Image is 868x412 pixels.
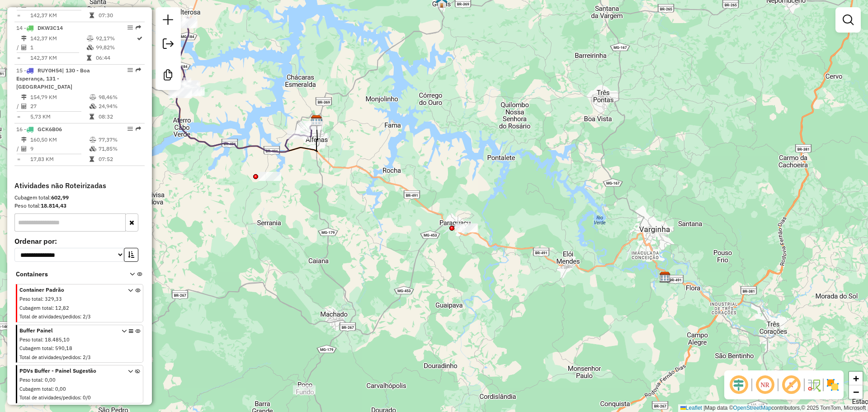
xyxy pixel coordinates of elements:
i: Distância Total [21,36,27,41]
td: 07:52 [98,155,141,164]
span: 329,33 [45,296,62,302]
span: : [42,336,43,343]
span: Buffer Painel [19,327,117,335]
div: Atividade não roteirizada - SUPERMERCADOS UNIAO [455,223,477,232]
span: − [853,386,859,398]
span: Total de atividades/pedidos [19,394,80,401]
td: 5,73 KM [30,112,89,121]
div: Cubagem total: [14,194,145,202]
strong: 18.814,43 [41,202,66,209]
span: Cubagem total [19,345,52,351]
img: Fluxo de ruas [807,378,821,392]
i: Distância Total [21,137,27,142]
em: Opções [127,25,133,30]
td: 142,37 KM [30,34,86,43]
i: Tempo total em rota [90,13,94,18]
label: Ordenar por: [14,236,145,246]
em: Opções [127,126,133,132]
span: GCK6B06 [38,126,62,133]
td: 17,83 KM [30,155,89,164]
div: Map data © contributors,© 2025 TomTom, Microsoft [678,404,868,412]
td: 160,50 KM [30,135,89,144]
a: Zoom out [849,385,863,399]
div: Atividade não roteirizada - DELICIAS DA VOVO [259,172,281,181]
strong: 602,99 [51,194,69,201]
em: Rota exportada [136,126,141,132]
i: Tempo total em rota [90,156,94,162]
span: Cubagem total [19,305,52,311]
span: 2/3 [83,354,91,360]
i: % de utilização da cubagem [90,146,96,152]
img: Exibir/Ocultar setores [826,378,840,392]
span: 590,18 [55,345,72,351]
img: CDD Varginha [659,271,671,283]
em: Rota exportada [136,67,141,73]
i: Opções [129,329,133,363]
span: Peso total [19,296,42,302]
i: Total de Atividades [21,104,27,109]
span: Peso total [19,336,42,343]
i: % de utilização da cubagem [87,45,94,50]
span: 0,00 [45,377,56,383]
i: Total de Atividades [21,45,27,50]
i: % de utilização da cubagem [90,104,96,109]
td: 06:44 [95,53,136,62]
img: CDD Alfenas [311,115,322,127]
td: 154,79 KM [30,93,89,102]
span: RUY0H54 [38,67,62,74]
td: 77,37% [98,135,141,144]
span: Cubagem total [19,386,52,392]
span: : [80,354,81,360]
em: Opções [127,67,133,73]
td: / [16,102,21,111]
i: Total de Atividades [21,146,27,152]
span: Container Padrão [19,286,117,294]
span: 14 - [16,24,63,31]
span: Ocultar deslocamento [728,374,750,396]
td: 9 [30,144,89,153]
span: 16 - [16,126,62,133]
td: 71,85% [98,144,141,153]
i: Tempo total em rota [90,114,94,119]
span: | 130 - Boa Esperança, 131 - [GEOGRAPHIC_DATA] [16,67,90,90]
span: Total de atividades/pedidos [19,354,80,360]
span: Exibir rótulo [780,374,802,396]
span: Containers [16,270,118,279]
span: | [703,405,705,411]
i: Distância Total [21,95,27,100]
a: Zoom in [849,372,863,385]
i: % de utilização do peso [90,137,96,142]
a: Criar modelo [159,66,177,86]
a: Exportar sessão [159,35,177,55]
span: 0/0 [83,394,91,401]
td: 99,82% [95,43,136,52]
span: : [80,394,81,401]
span: Ocultar NR [754,374,776,396]
td: 08:32 [98,112,141,121]
td: 1 [30,43,86,52]
span: Peso total [19,377,42,383]
td: 07:30 [98,11,141,20]
span: 2/3 [83,313,91,320]
span: : [42,296,43,302]
i: Rota otimizada [137,36,142,41]
td: 92,17% [95,34,136,43]
td: = [16,11,21,20]
span: PDVs Buffer - Painel Sugestão [19,367,117,375]
span: DKW3C14 [38,24,63,31]
span: Total de atividades/pedidos [19,313,80,320]
a: Leaflet [680,405,702,411]
td: 98,46% [98,93,141,102]
span: : [52,345,54,351]
td: 142,37 KM [30,11,89,20]
div: Peso total: [14,202,145,210]
span: : [42,377,43,383]
span: : [52,305,54,311]
span: 15 - [16,67,90,90]
span: : [52,386,54,392]
button: Ordem crescente [124,248,138,262]
td: = [16,112,21,121]
td: 142,37 KM [30,53,86,62]
i: % de utilização do peso [90,95,96,100]
td: / [16,144,21,153]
